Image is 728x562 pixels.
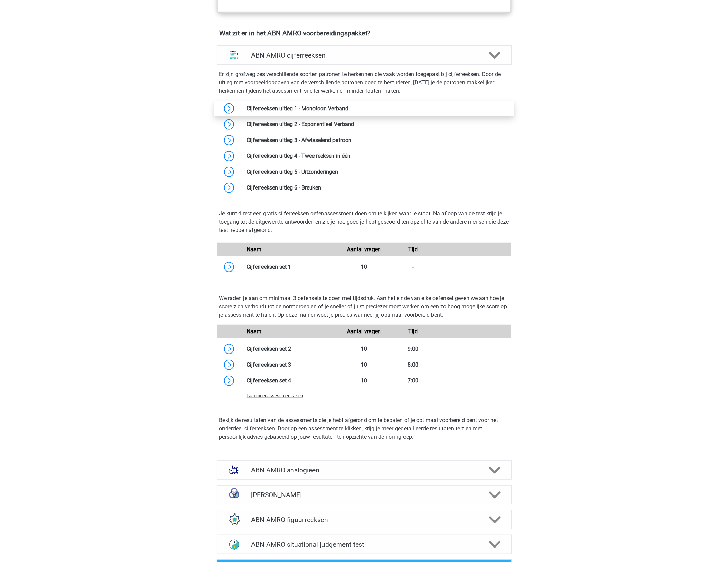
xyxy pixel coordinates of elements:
[251,516,477,524] h4: ABN AMRO figuurreeksen
[225,461,243,479] img: analogieen
[247,393,303,398] span: Laat meer assessments zien
[241,263,340,271] div: Cijferreeksen set 1
[389,245,438,254] div: Tijd
[219,294,509,319] p: We raden je aan om minimaal 3 oefensets te doen met tijdsdruk. Aan het einde van elke oefenset ge...
[241,120,511,129] div: Cijferreeksen uitleg 2 - Exponentieel Verband
[241,327,340,336] div: Naam
[241,184,511,192] div: Cijferreeksen uitleg 6 - Breuken
[241,377,340,385] div: Cijferreeksen set 4
[251,491,477,499] h4: [PERSON_NAME]
[225,511,243,529] img: figuurreeksen
[241,245,340,254] div: Naam
[214,535,515,554] a: situational judgement test ABN AMRO situational judgement test
[241,152,511,160] div: Cijferreeksen uitleg 4 - Twee reeksen in één
[220,29,509,37] h4: Wat zit er in het ABN AMRO voorbereidingspakket?
[214,460,515,480] a: analogieen ABN AMRO analogieen
[219,210,509,234] p: Je kunt direct een gratis cijferreeksen oefenassessment doen om te kijken waar je staat. Na afloo...
[225,46,243,64] img: cijferreeksen
[241,104,511,113] div: Cijferreeksen uitleg 1 - Monotoon Verband
[251,51,477,59] h4: ABN AMRO cijferreeksen
[389,327,438,336] div: Tijd
[241,136,511,144] div: Cijferreeksen uitleg 3 - Afwisselend patroon
[241,361,340,369] div: Cijferreeksen set 3
[219,416,509,441] p: Bekijk de resultaten van de assessments die je hebt afgerond om te bepalen of je optimaal voorber...
[219,70,509,95] p: Er zijn grofweg zes verschillende soorten patronen te herkennen die vaak worden toegepast bij cij...
[251,466,477,474] h4: ABN AMRO analogieen
[251,541,477,549] h4: ABN AMRO situational judgement test
[339,245,388,254] div: Aantal vragen
[225,486,243,504] img: syllogismen
[214,45,515,65] a: cijferreeksen ABN AMRO cijferreeksen
[214,510,515,529] a: figuurreeksen ABN AMRO figuurreeksen
[214,485,515,504] a: syllogismen [PERSON_NAME]
[339,327,388,336] div: Aantal vragen
[225,535,243,553] img: situational judgement test
[241,345,340,353] div: Cijferreeksen set 2
[241,168,511,176] div: Cijferreeksen uitleg 5 - Uitzonderingen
